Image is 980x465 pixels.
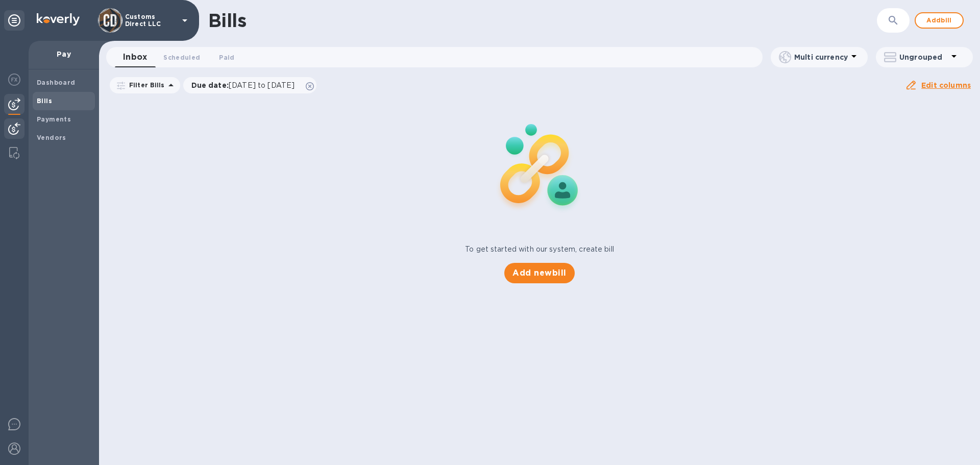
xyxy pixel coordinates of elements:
b: Payments [37,115,71,123]
p: Pay [37,49,91,59]
button: Add newbill [504,263,574,283]
p: Ungrouped [899,52,948,62]
p: Filter Bills [125,81,165,89]
h1: Bills [208,10,246,31]
p: Customs Direct LLC [125,13,176,28]
b: Dashboard [37,79,76,86]
span: Paid [219,52,234,63]
b: Bills [37,97,52,105]
button: Addbill [915,12,964,29]
span: [DATE] to [DATE] [229,81,295,89]
p: To get started with our system, create bill [465,244,614,255]
u: Edit columns [921,81,971,89]
span: Inbox [123,50,147,64]
b: Vendors [37,134,66,141]
p: Multi currency [794,52,848,62]
span: Scheduled [163,52,200,63]
div: Due date:[DATE] to [DATE] [183,77,317,93]
span: Add bill [924,14,954,27]
div: Unpin categories [4,10,24,31]
span: Add new bill [512,267,566,279]
img: Logo [37,13,80,26]
img: Foreign exchange [8,74,20,86]
p: Due date : [191,80,300,90]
